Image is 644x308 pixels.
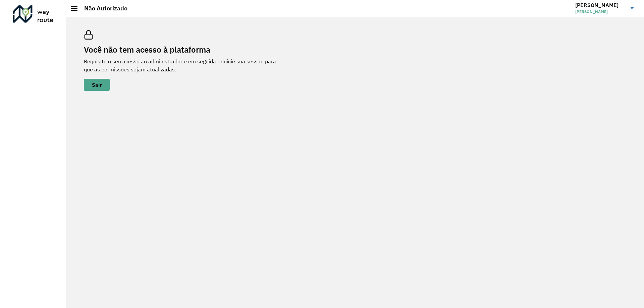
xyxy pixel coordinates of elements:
h2: Você não tem acesso à plataforma [84,45,285,55]
h3: [PERSON_NAME] [575,2,626,8]
span: Sair [92,82,102,87]
button: button [84,79,110,91]
h2: Não Autorizado [77,5,127,12]
p: Requisite o seu acesso ao administrador e em seguida reinicie sua sessão para que as permissões s... [84,57,285,73]
span: [PERSON_NAME] [575,9,626,15]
